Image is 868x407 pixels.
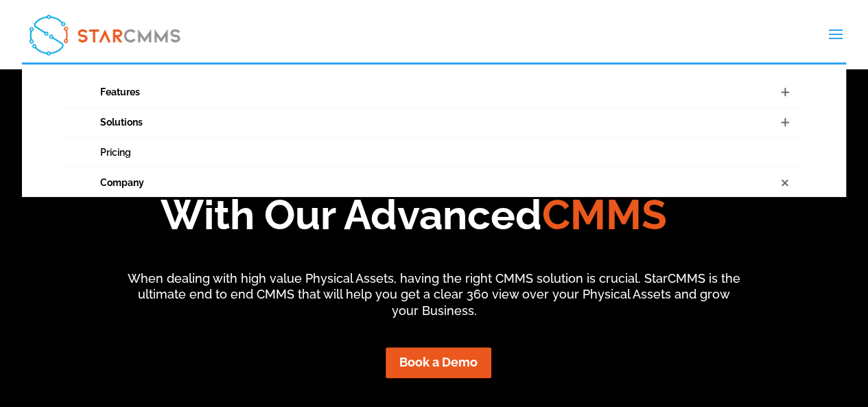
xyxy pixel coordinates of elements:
a: Pricing [63,138,806,168]
img: StarCMMS [22,8,187,62]
p: When dealing with high value Physical Assets, having the right CMMS solution is crucial. StarCMMS... [126,270,742,319]
a: Solutions [63,108,806,138]
a: Company [63,168,806,198]
a: Book a Demo [386,347,491,378]
iframe: Chat Widget [640,259,868,407]
a: Features [63,78,806,108]
span: CMMS [542,191,667,239]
